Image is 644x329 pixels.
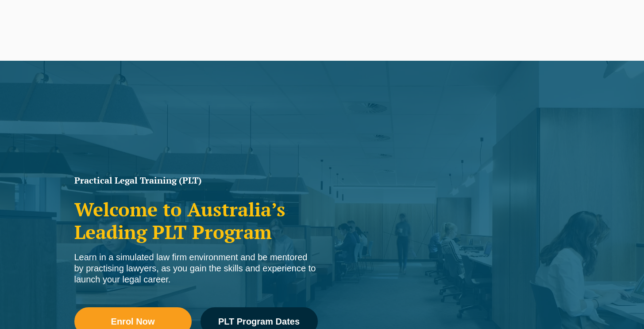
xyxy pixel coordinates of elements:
[111,317,155,326] span: Enrol Now
[74,252,318,285] div: Learn in a simulated law firm environment and be mentored by practising lawyers, as you gain the ...
[74,198,318,243] h2: Welcome to Australia’s Leading PLT Program
[218,317,300,326] span: PLT Program Dates
[74,176,318,185] h1: Practical Legal Training (PLT)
